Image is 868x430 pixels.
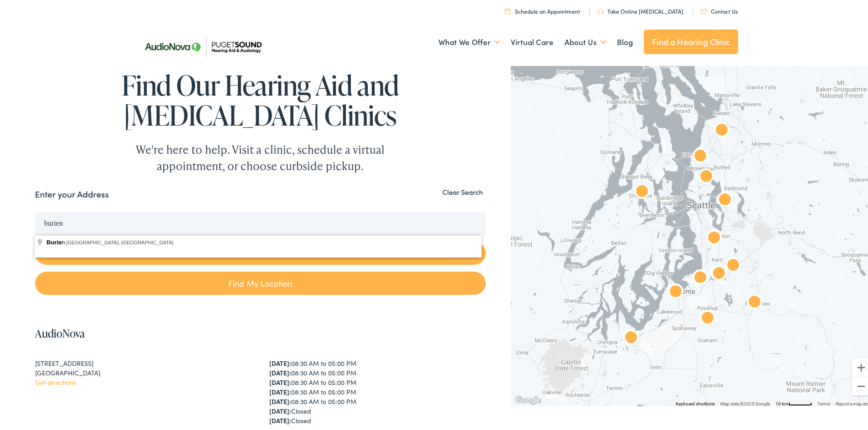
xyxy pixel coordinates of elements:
a: Schedule an Appointment [505,5,580,13]
strong: [DATE]: [269,414,291,423]
div: AudioNova [689,144,711,166]
div: AudioNova [714,188,736,210]
a: Find My Location [35,270,486,293]
span: Map data ©2025 Google [720,400,770,405]
strong: [DATE]: [269,366,291,375]
a: Take Online [MEDICAL_DATA] [597,5,683,13]
a: Blog [617,24,633,57]
label: Enter your Address [35,186,109,199]
button: Map Scale: 10 km per 48 pixels [773,398,815,405]
span: Burie [46,237,62,244]
button: Clear Search [440,186,486,195]
h1: Find Our Hearing Aid and [MEDICAL_DATA] Clinics [35,68,486,128]
div: AudioNova [697,306,719,328]
a: Virtual Care [511,24,554,57]
span: n [46,237,66,244]
button: Keyboard shortcuts [676,399,715,405]
input: Enter your address or zip code [35,210,486,233]
a: About Us [565,24,606,57]
img: utility icon [701,7,707,12]
strong: [DATE]: [269,405,291,414]
div: [STREET_ADDRESS] [35,357,252,366]
div: AudioNova [689,266,711,288]
div: We're here to help. Visit a clinic, schedule a virtual appointment, or choose curbside pickup. [114,140,406,172]
div: AudioNova [703,226,725,248]
a: Get directions [35,376,76,385]
div: AudioNova [744,290,765,312]
a: What We Offer [438,24,500,57]
strong: [DATE]: [269,357,291,366]
div: [GEOGRAPHIC_DATA] [35,366,252,376]
a: AudioNova [35,324,85,339]
a: Terms (opens in new tab) [817,400,830,405]
div: AudioNova [708,262,730,283]
div: AudioNova [631,180,653,202]
div: AudioNova [620,326,642,348]
img: Google [513,393,543,405]
img: utility icon [597,7,604,12]
div: Puget Sound Hearing Aid &#038; Audiology by AudioNova [711,118,733,140]
strong: [DATE]: [269,376,291,385]
img: utility icon [505,6,510,12]
span: 10 km [776,400,788,405]
strong: [DATE]: [269,385,291,395]
div: AudioNova [722,253,744,275]
span: [GEOGRAPHIC_DATA], [GEOGRAPHIC_DATA] [66,238,173,243]
div: AudioNova [665,280,687,302]
a: Contact Us [701,5,738,13]
div: 08:30 AM to 05:00 PM 08:30 AM to 05:00 PM 08:30 AM to 05:00 PM 08:30 AM to 05:00 PM 08:30 AM to 0... [269,357,486,424]
a: Find a Hearing Clinic [644,28,738,52]
a: Open this area in Google Maps (opens a new window) [513,393,543,405]
div: AudioNova [695,165,717,187]
strong: [DATE]: [269,395,291,404]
